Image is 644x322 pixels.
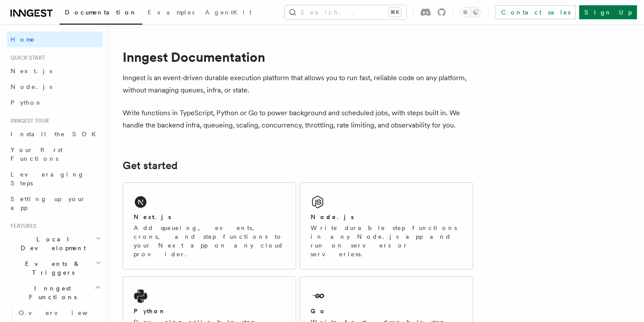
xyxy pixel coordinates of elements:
span: Python [11,99,42,106]
a: Python [7,95,103,110]
p: Inngest is an event-driven durable execution platform that allows you to run fast, reliable code ... [123,72,473,96]
a: AgentKit [200,3,257,24]
button: Search...⌘K [285,5,406,19]
h1: Inngest Documentation [123,49,473,65]
span: Node.js [11,83,52,90]
h2: Node.js [311,212,354,221]
a: Examples [142,3,200,24]
a: Your first Functions [7,142,103,166]
span: Your first Functions [11,146,63,162]
span: Features [7,223,36,230]
a: Overview [15,305,103,321]
span: AgentKit [205,9,251,16]
span: Home [11,35,35,44]
a: Next.js [7,63,103,79]
a: Setting up your app [7,191,103,216]
span: Inngest tour [7,117,49,124]
p: Add queueing, events, crons, and step functions to your Next app on any cloud provider. [134,223,285,258]
span: Install the SDK [11,131,101,138]
a: Node.js [7,79,103,95]
h2: Go [311,307,326,315]
p: Write functions in TypeScript, Python or Go to power background and scheduled jobs, with steps bu... [123,107,473,131]
a: Get started [123,159,177,172]
button: Inngest Functions [7,280,103,305]
a: Sign Up [579,5,637,19]
h2: Python [134,307,166,315]
button: Events & Triggers [7,256,103,280]
span: Events & Triggers [7,259,96,277]
a: Home [7,32,103,47]
kbd: ⌘K [389,8,401,17]
span: Leveraging Steps [11,171,85,187]
a: Contact sales [495,5,576,19]
span: Documentation [65,9,137,16]
span: Quick start [7,54,45,61]
span: Next.js [11,67,52,74]
button: Toggle dark mode [460,7,481,18]
span: Examples [148,9,195,16]
span: Overview [19,309,109,316]
a: Node.jsWrite durable step functions in any Node.js app and run on servers or serverless. [300,182,473,269]
h2: Next.js [134,212,171,221]
span: Inngest Functions [7,284,95,301]
a: Next.jsAdd queueing, events, crons, and step functions to your Next app on any cloud provider. [123,182,296,269]
span: Setting up your app [11,195,86,211]
a: Leveraging Steps [7,166,103,191]
button: Local Development [7,231,103,256]
a: Documentation [60,3,142,25]
a: Install the SDK [7,126,103,142]
span: Local Development [7,235,96,252]
p: Write durable step functions in any Node.js app and run on servers or serverless. [311,223,462,258]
